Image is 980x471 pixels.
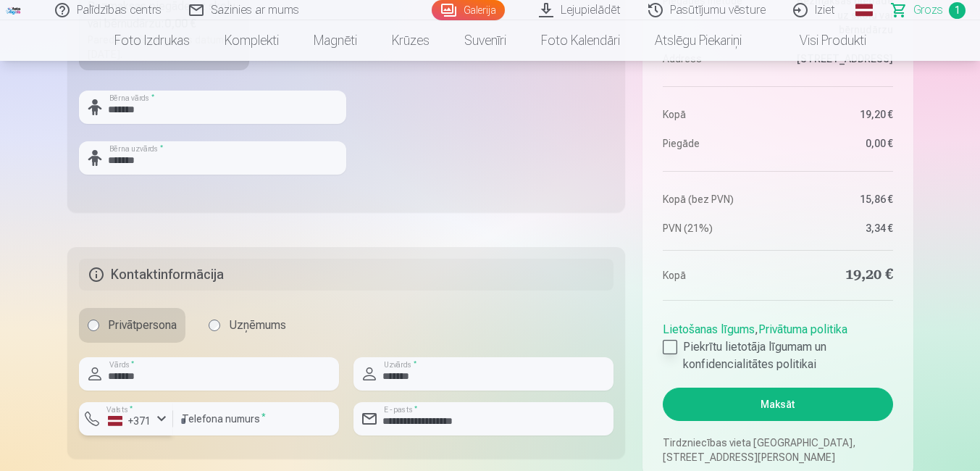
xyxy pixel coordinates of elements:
[6,6,22,14] img: /fa1
[97,20,207,61] a: Foto izdrukas
[785,265,893,285] dd: 19,20 €
[785,136,893,151] dd: 0,00 €
[663,388,892,421] button: Maksāt
[663,265,771,285] dt: Kopā
[296,20,374,61] a: Magnēti
[913,1,943,19] span: Grozs
[663,107,771,122] dt: Kopā
[663,322,755,336] a: Lietošanas līgums
[663,221,771,236] dt: PVN (21%)
[524,20,637,61] a: Foto kalendāri
[663,315,892,373] div: ,
[374,20,447,61] a: Krūzes
[88,320,99,331] input: Privātpersona
[79,308,185,343] label: Privātpersona
[785,221,893,236] dd: 3,34 €
[209,320,220,331] input: Uzņēmums
[758,322,847,336] a: Privātuma politika
[785,107,893,122] dd: 19,20 €
[447,20,524,61] a: Suvenīri
[108,414,151,428] div: +371
[207,20,296,61] a: Komplekti
[663,435,892,464] p: Tirdzniecības vieta [GEOGRAPHIC_DATA], [STREET_ADDRESS][PERSON_NAME]
[663,192,771,207] dt: Kopā (bez PVN)
[949,2,966,19] span: 1
[759,20,884,61] a: Visi produkti
[785,192,893,207] dd: 15,86 €
[102,404,138,415] label: Valsts
[79,402,173,435] button: Valsts*+371
[200,308,295,343] label: Uzņēmums
[637,20,759,61] a: Atslēgu piekariņi
[79,259,614,291] h5: Kontaktinformācija
[663,136,771,151] dt: Piegāde
[663,338,892,373] label: Piekrītu lietotāja līgumam un konfidencialitātes politikai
